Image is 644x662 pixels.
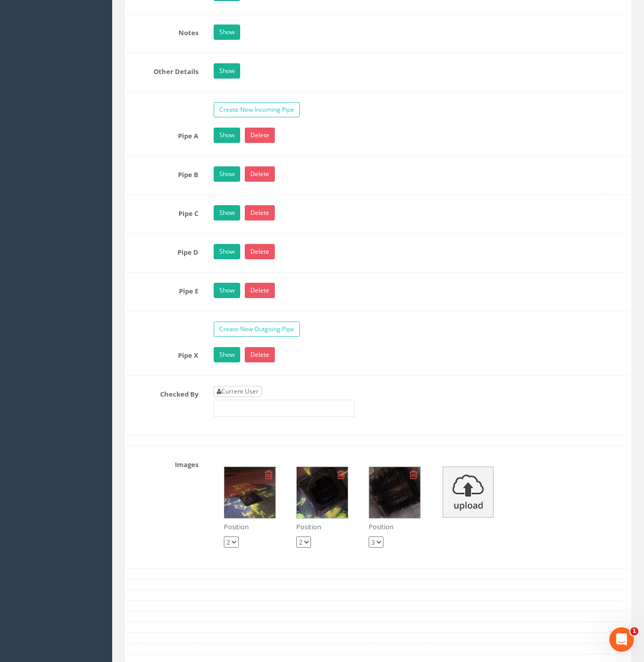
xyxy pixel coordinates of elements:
[214,24,240,40] a: Show
[369,522,421,532] p: Position
[245,205,275,220] a: Delete
[245,166,275,182] a: Delete
[443,467,494,518] img: upload_icon.png
[120,24,206,38] label: Notes
[630,627,638,635] span: 1
[245,128,275,143] a: Delete
[214,63,240,79] a: Show
[214,166,240,182] a: Show
[296,522,348,532] p: Position
[214,386,262,397] a: Current User
[120,283,206,296] label: Pipe E
[214,283,240,298] a: Show
[224,522,276,532] p: Position
[120,456,206,470] label: Images
[214,347,240,362] a: Show
[120,166,206,180] label: Pipe B
[214,128,240,143] a: Show
[224,467,275,518] img: b6fc35d7-a37b-f085-35ee-702324c636fd_a1b6c831-8f4c-41d4-3248-e21589280d33_thumb.jpg
[120,244,206,257] label: Pipe D
[120,63,206,77] label: Other Details
[120,128,206,141] label: Pipe A
[245,283,275,298] a: Delete
[245,244,275,259] a: Delete
[369,467,420,518] img: b6fc35d7-a37b-f085-35ee-702324c636fd_4171ea59-4a66-c21c-7ecc-25e86d34c74d_thumb.jpg
[297,467,348,518] img: b6fc35d7-a37b-f085-35ee-702324c636fd_18cd06f8-fa09-d999-ab20-392802e4659d_thumb.jpg
[120,205,206,218] label: Pipe C
[214,205,240,220] a: Show
[214,322,300,337] a: Create New Outgoing Pipe
[609,627,634,652] iframe: Intercom live chat
[120,347,206,360] label: Pipe X
[120,386,206,399] label: Checked By
[245,347,275,362] a: Delete
[214,102,300,117] a: Create New Incoming Pipe
[214,244,240,259] a: Show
